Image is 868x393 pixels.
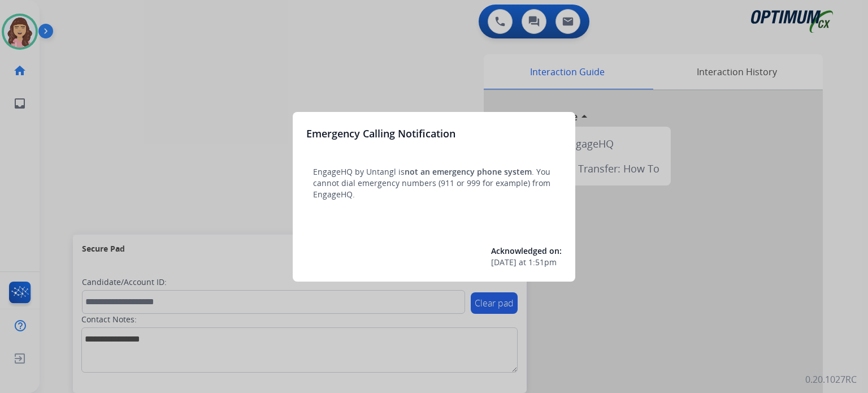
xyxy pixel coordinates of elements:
[491,245,562,256] span: Acknowledged on:
[491,257,562,268] div: at
[313,166,555,200] p: EngageHQ by Untangl is . You cannot dial emergency numbers (911 or 999 for example) from EngageHQ.
[491,257,517,268] span: [DATE]
[805,373,857,386] p: 0.20.1027RC
[306,126,455,141] h3: Emergency Calling Notification
[405,166,532,177] span: not an emergency phone system
[528,257,557,268] span: 1:51pm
